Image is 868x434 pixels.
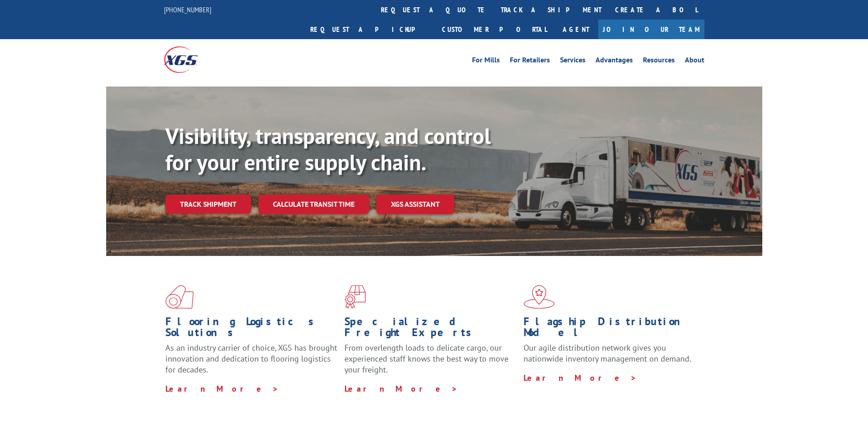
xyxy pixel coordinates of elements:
a: Services [560,56,586,66]
h1: Specialized Freight Experts [344,316,517,342]
a: Calculate transit time [258,194,369,214]
a: Learn More > [165,383,279,394]
a: [PHONE_NUMBER] [164,5,211,14]
a: Learn More > [344,383,458,394]
img: xgs-icon-total-supply-chain-intelligence-red [165,285,194,309]
a: Resources [643,56,675,66]
a: Advantages [596,56,633,66]
a: Track shipment [165,194,251,214]
a: Learn More > [524,373,637,383]
img: xgs-icon-flagship-distribution-model-red [524,285,555,309]
span: Our agile distribution network gives you nationwide inventory management on demand. [524,342,691,364]
span: As an industry carrier of choice, XGS has brought innovation and dedication to flooring logistics... [165,342,337,375]
a: About [685,56,704,66]
a: For Mills [472,56,500,66]
h1: Flagship Distribution Model [524,316,696,342]
h1: Flooring Logistics Solutions [165,316,338,342]
a: Join Our Team [598,20,704,39]
a: Customer Portal [435,20,554,39]
img: xgs-icon-focused-on-flooring-red [344,285,366,309]
a: For Retailers [510,56,550,66]
a: Agent [554,20,598,39]
a: Request a pickup [303,20,435,39]
b: Visibility, transparency, and control for your entire supply chain. [165,122,491,176]
a: XGS ASSISTANT [376,194,454,214]
p: From overlength loads to delicate cargo, our experienced staff knows the best way to move your fr... [344,342,517,383]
